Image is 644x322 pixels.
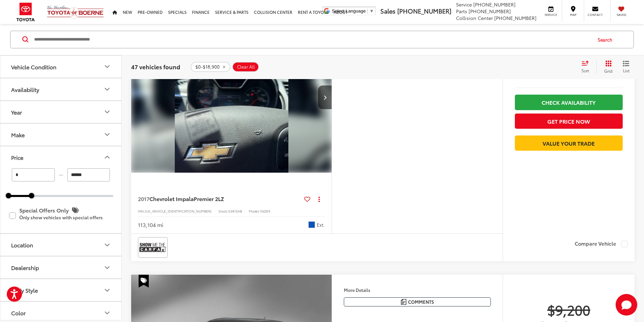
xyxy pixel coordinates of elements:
[456,1,472,8] span: Service
[191,62,230,72] button: remove 0-18900
[9,204,113,226] label: Special Offers Only
[618,60,635,74] button: List View
[591,31,622,48] button: Search
[332,8,374,14] a: Select Language​
[515,135,623,151] a: Value Your Trade
[401,299,406,305] img: Comments
[0,256,122,278] button: DealershipDealership
[145,208,212,214] span: [US_VEHICLE_IDENTIFICATION_NUMBER]
[103,131,111,139] div: Make
[344,297,491,306] button: Comments
[11,109,22,115] div: Year
[11,242,33,248] div: Location
[318,85,332,109] button: Next image
[139,239,166,256] img: View CARFAX report
[138,221,163,229] div: 113,104 mi
[103,153,111,162] div: Price
[578,60,596,74] button: Select sort value
[575,241,628,247] label: Compare Vehicle
[614,13,629,17] span: Saved
[103,241,111,249] div: Location
[237,64,255,70] span: Clear All
[11,86,39,93] div: Availability
[67,168,110,181] input: maximum Buy price
[0,124,122,146] button: MakeMake
[0,279,122,301] button: Body StyleBody Style
[456,8,467,15] span: Parts
[11,264,39,271] div: Dealership
[103,264,111,272] div: Dealership
[369,8,374,14] span: ▼
[11,131,25,138] div: Make
[149,195,194,202] span: Chevrolet Impala
[131,22,332,173] div: 2017 Chevrolet Impala Premier 2LZ 0
[0,78,122,100] button: AvailabilityAvailability
[318,196,320,202] span: dropdown dots
[249,208,260,214] span: Model:
[566,13,580,17] span: Map
[11,309,26,316] div: Color
[0,56,122,78] button: Vehicle ConditionVehicle Condition
[596,60,618,74] button: Grid View
[57,172,65,178] span: —
[543,13,558,17] span: Service
[194,195,224,202] span: Premier 2LZ
[469,8,511,15] span: [PHONE_NUMBER]
[397,6,451,15] span: [PHONE_NUMBER]
[317,222,325,228] span: Ext.
[616,294,637,316] svg: Start Chat
[138,195,149,202] span: 2017
[367,8,368,14] span: ​
[408,299,434,305] span: Comments
[473,1,516,8] span: [PHONE_NUMBER]
[131,22,332,173] img: 2017 Chevrolet Impala Premier 2LZ
[103,85,111,94] div: Availability
[380,6,396,15] span: Sales
[515,114,623,129] button: Get Price Now
[313,193,325,205] button: Actions
[308,221,315,228] span: Velvet
[138,208,145,214] span: VIN:
[138,195,302,202] a: 2017Chevrolet ImpalaPremier 2LZ
[581,68,589,73] span: Sort
[12,168,55,181] input: minimum Buy price
[228,208,242,214] span: 53813AB
[131,22,332,173] a: 2017 Chevrolet Impala Premier 2LZ2017 Chevrolet Impala Premier 2LZ2017 Chevrolet Impala Premier 2...
[456,15,493,21] span: Collision Center
[103,63,111,71] div: Vehicle Condition
[103,108,111,116] div: Year
[515,95,623,110] a: Check Availability
[616,294,637,316] button: Toggle Chat Window
[47,5,104,19] img: Vic Vaughan Toyota of Boerne
[604,68,613,74] span: Grid
[344,288,491,292] h4: More Details
[332,8,366,14] span: Select Language
[494,15,536,21] span: [PHONE_NUMBER]
[131,63,180,71] span: 47 vehicles found
[218,208,228,214] span: Stock:
[33,31,591,48] input: Search by Make, Model, or Keyword
[232,62,259,72] button: Clear All
[11,64,56,70] div: Vehicle Condition
[139,275,149,288] span: Special
[0,234,122,256] button: LocationLocation
[588,13,603,17] span: Contact
[0,146,122,168] button: PricePrice
[623,68,629,73] span: List
[11,154,23,160] div: Price
[11,287,38,293] div: Body Style
[0,101,122,123] button: YearYear
[260,208,270,214] span: 1GZ69
[19,215,113,220] p: Only show vehicles with special offers
[515,301,623,318] span: $9,200
[103,286,111,294] div: Body Style
[103,309,111,317] div: Color
[195,64,220,70] span: $0-$18,900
